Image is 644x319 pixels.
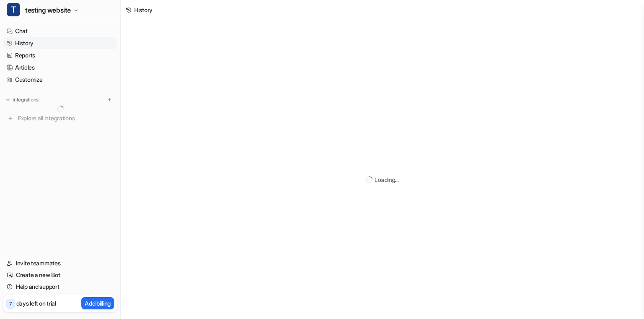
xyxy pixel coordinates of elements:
img: expand menu [5,97,11,103]
p: 7 [9,300,12,308]
div: Loading... [374,175,398,184]
button: Add billing [81,297,114,309]
a: Explore all integrations [3,112,117,124]
a: Articles [3,62,117,73]
a: Reports [3,49,117,61]
p: Integrations [13,96,39,103]
span: T [7,3,20,16]
button: Integrations [3,96,41,104]
span: Explore all integrations [18,112,114,125]
img: explore all integrations [7,114,15,122]
a: Create a new Bot [3,269,117,281]
a: Invite teammates [3,257,117,269]
a: Chat [3,25,117,37]
div: History [134,5,153,14]
p: days left on trial [16,299,56,308]
span: testing website [25,4,71,16]
p: Add billing [85,299,111,308]
a: History [3,37,117,49]
a: Customize [3,74,117,86]
img: menu_add.svg [106,97,112,103]
a: Help and support [3,281,117,293]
